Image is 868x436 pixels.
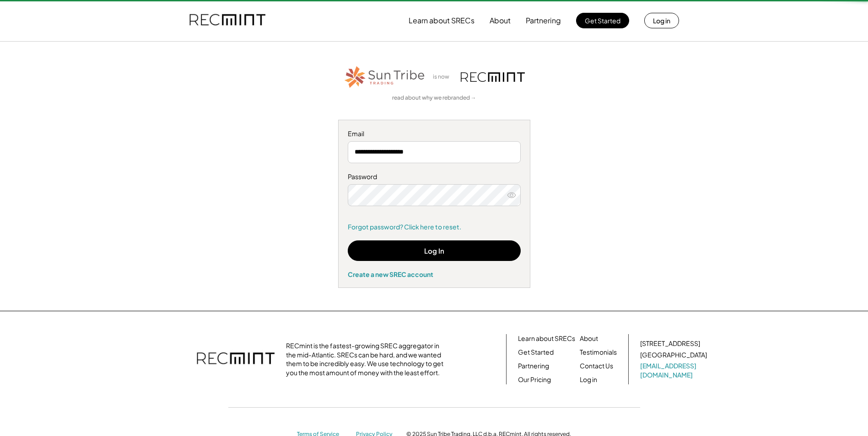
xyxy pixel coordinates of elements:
a: Contact Us [580,362,613,371]
img: recmint-logotype%403x.png [461,72,525,82]
button: About [490,11,511,30]
div: [GEOGRAPHIC_DATA] [640,351,707,360]
a: Testimonials [580,348,617,357]
button: Partnering [526,11,561,30]
img: STT_Horizontal_Logo%2B-%2BColor.png [344,64,426,90]
a: Get Started [518,348,554,357]
div: Create a new SREC account [348,270,521,278]
a: Learn about SRECs [518,334,575,343]
div: Password [348,172,521,181]
a: [EMAIL_ADDRESS][DOMAIN_NAME] [640,362,709,379]
div: RECmint is the fastest-growing SREC aggregator in the mid-Atlantic. SRECs can be hard, and we wan... [286,341,448,377]
button: Log In [348,240,521,261]
img: recmint-logotype%403x.png [189,5,265,36]
div: Email [348,129,521,138]
div: [STREET_ADDRESS] [640,339,700,348]
a: Our Pricing [518,375,551,384]
a: Partnering [518,362,549,371]
a: Forgot password? Click here to reset. [348,223,521,232]
button: Log in [644,13,679,28]
a: About [580,334,598,343]
a: read about why we rebranded → [392,94,476,102]
div: is now [431,73,456,81]
img: recmint-logotype%403x.png [197,343,275,375]
button: Learn about SRECs [409,11,474,30]
button: Get Started [576,13,629,28]
a: Log in [580,375,597,384]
